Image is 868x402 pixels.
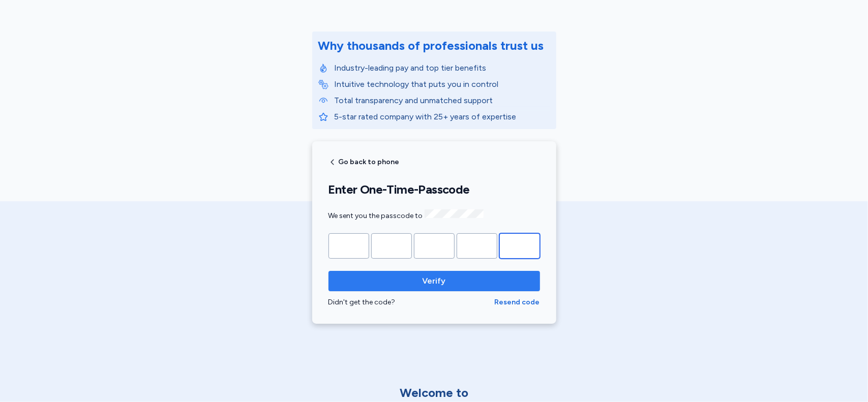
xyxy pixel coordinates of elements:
p: Intuitive technology that puts you in control [335,78,550,90]
span: Verify [423,275,446,287]
input: Please enter OTP character 3 [414,233,455,259]
span: Go back to phone [339,159,400,166]
div: Welcome to [327,385,541,401]
p: Total transparency and unmatched support [335,95,550,107]
input: Please enter OTP character 1 [328,233,369,259]
p: 5-star rated company with 25+ years of expertise [335,111,550,123]
input: Please enter OTP character 4 [457,233,497,259]
input: Please enter OTP character 2 [371,233,412,259]
p: Industry-leading pay and top tier benefits [335,62,550,74]
button: Resend code [495,297,540,307]
span: We sent you the passcode to [328,211,484,220]
input: Please enter OTP character 5 [499,233,540,259]
button: Verify [328,271,540,291]
button: Go back to phone [328,158,400,166]
div: Didn't get the code? [328,297,495,307]
div: Why thousands of professionals trust us [318,38,544,54]
h1: Enter One-Time-Passcode [328,182,540,197]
